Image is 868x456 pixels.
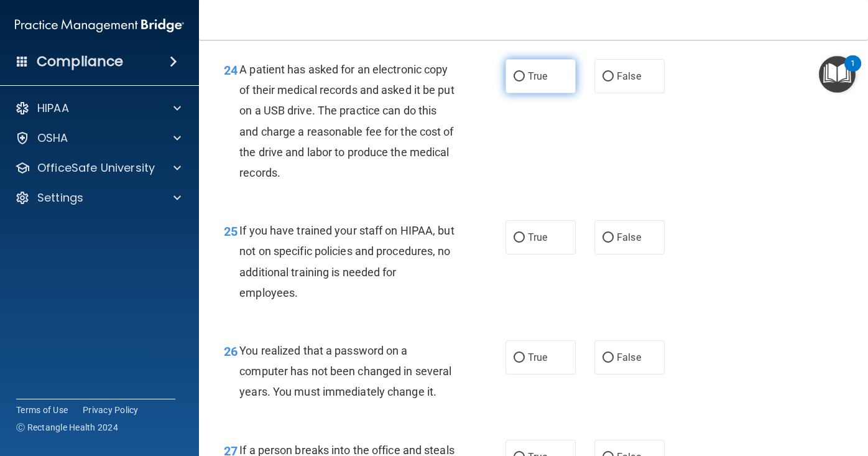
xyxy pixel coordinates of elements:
[514,233,525,243] input: True
[617,231,641,243] span: False
[224,63,238,78] span: 24
[617,351,641,363] span: False
[37,161,155,175] p: OfficeSafe University
[239,344,451,398] span: You realized that a password on a computer has not been changed in several years. You must immedi...
[617,70,641,82] span: False
[15,101,181,116] a: HIPAA
[528,70,547,82] span: True
[603,233,614,243] input: False
[224,224,238,239] span: 25
[239,63,454,179] span: A patient has asked for an electronic copy of their medical records and asked it be put on a USB ...
[603,353,614,363] input: False
[514,353,525,363] input: True
[16,421,118,434] span: Ⓒ Rectangle Health 2024
[37,190,83,205] p: Settings
[239,224,454,299] span: If you have trained your staff on HIPAA, but not on specific policies and procedures, no addition...
[16,404,68,416] a: Terms of Use
[37,131,68,146] p: OSHA
[528,231,547,243] span: True
[851,63,855,80] div: 1
[37,53,123,70] h4: Compliance
[15,13,184,38] img: PMB logo
[603,72,614,81] input: False
[514,72,525,81] input: True
[15,161,181,175] a: OfficeSafe University
[37,101,69,116] p: HIPAA
[224,344,238,359] span: 26
[819,56,856,93] button: Open Resource Center, 1 new notification
[83,404,139,416] a: Privacy Policy
[15,131,181,146] a: OSHA
[528,351,547,363] span: True
[15,190,181,205] a: Settings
